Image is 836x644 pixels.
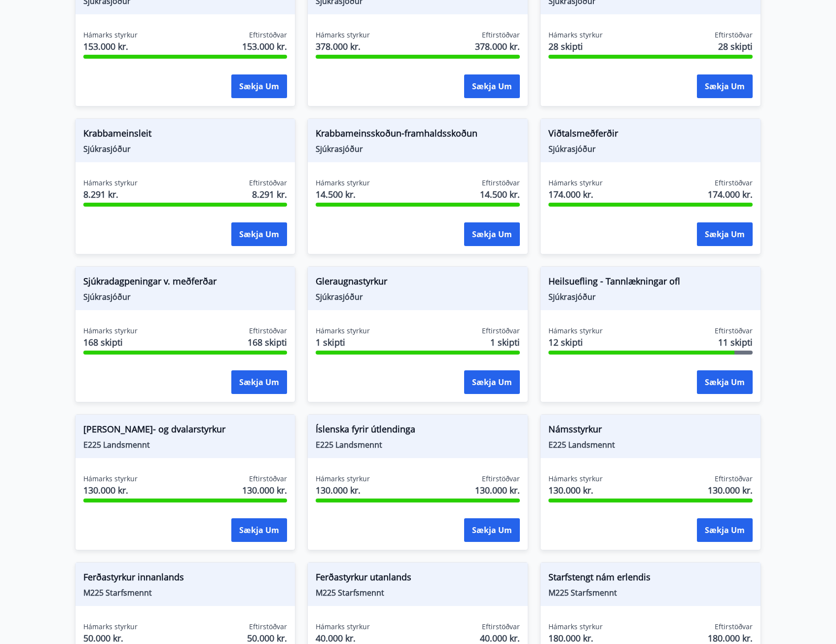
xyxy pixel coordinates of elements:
span: Eftirstöðvar [482,30,520,40]
span: Krabbameinsskoðun-framhaldsskoðun [316,127,520,143]
span: E225 Landsmennt [83,439,288,450]
span: Hámarks styrkur [316,178,370,188]
button: Sækja um [231,370,287,394]
span: Starfstengt nám erlendis [548,571,753,587]
span: [PERSON_NAME]- og dvalarstyrkur [83,423,288,439]
button: Sækja um [697,518,753,542]
span: Sjúkrasjóður [83,291,288,302]
span: 12 skipti [548,336,603,349]
span: Námsstyrkur [548,423,753,439]
span: 28 skipti [548,40,603,53]
button: Sækja um [697,74,753,98]
span: Sjúkrasjóður [548,291,753,302]
span: Eftirstöðvar [715,178,753,188]
span: Sjúkradagpeningar v. meðferðar [83,275,288,291]
span: 168 skipti [248,336,287,349]
span: 8.291 kr. [252,188,287,201]
span: 11 skipti [718,336,753,349]
span: Hámarks styrkur [83,30,138,40]
button: Sækja um [697,370,753,394]
span: M225 Starfsmennt [548,587,753,598]
button: Sækja um [231,222,287,246]
span: Eftirstöðvar [715,30,753,40]
span: Sjúkrasjóður [548,143,753,154]
span: 130.000 kr. [316,484,370,497]
span: 130.000 kr. [242,484,287,497]
button: Sækja um [464,518,520,542]
span: Íslenska fyrir útlendinga [316,423,520,439]
span: Viðtalsmeðferðir [548,127,753,143]
span: Eftirstöðvar [482,326,520,336]
span: E225 Landsmennt [316,439,520,450]
span: 153.000 kr. [83,40,138,53]
span: Hámarks styrkur [316,622,370,632]
span: Sjúkrasjóður [316,291,520,302]
button: Sækja um [464,222,520,246]
button: Sækja um [697,222,753,246]
button: Sækja um [464,370,520,394]
span: Hámarks styrkur [83,622,138,632]
span: Eftirstöðvar [249,178,287,188]
span: Eftirstöðvar [715,474,753,484]
button: Sækja um [464,74,520,98]
span: 130.000 kr. [83,484,138,497]
span: 174.000 kr. [548,188,603,201]
span: Sjúkrasjóður [316,143,520,154]
span: Eftirstöðvar [715,326,753,336]
span: 168 skipti [83,336,138,349]
span: Eftirstöðvar [482,474,520,484]
span: 14.500 kr. [316,188,370,201]
span: E225 Landsmennt [548,439,753,450]
span: Hámarks styrkur [316,326,370,336]
span: 1 skipti [316,336,370,349]
span: 130.000 kr. [708,484,753,497]
span: 130.000 kr. [475,484,520,497]
span: Eftirstöðvar [249,326,287,336]
span: Hámarks styrkur [548,622,603,632]
span: Eftirstöðvar [249,474,287,484]
span: Eftirstöðvar [482,622,520,632]
span: 130.000 kr. [548,484,603,497]
span: Ferðastyrkur innanlands [83,571,288,587]
span: 174.000 kr. [708,188,753,201]
span: Gleraugnastyrkur [316,275,520,291]
span: Ferðastyrkur utanlands [316,571,520,587]
span: Hámarks styrkur [83,178,138,188]
span: Hámarks styrkur [548,178,603,188]
span: 14.500 kr. [480,188,520,201]
span: Sjúkrasjóður [83,143,288,154]
span: Krabbameinsleit [83,127,288,143]
span: M225 Starfsmennt [316,587,520,598]
span: M225 Starfsmennt [83,587,288,598]
span: Hámarks styrkur [83,326,138,336]
span: Hámarks styrkur [316,30,370,40]
span: Heilsuefling - Tannlækningar ofl [548,275,753,291]
span: Hámarks styrkur [548,326,603,336]
span: Eftirstöðvar [482,178,520,188]
span: 378.000 kr. [475,40,520,53]
span: 378.000 kr. [316,40,370,53]
span: Eftirstöðvar [249,622,287,632]
span: Eftirstöðvar [249,30,287,40]
span: Eftirstöðvar [715,622,753,632]
span: 8.291 kr. [83,188,138,201]
span: 153.000 kr. [242,40,287,53]
span: 28 skipti [718,40,753,53]
button: Sækja um [231,74,287,98]
span: 1 skipti [490,336,520,349]
span: Hámarks styrkur [83,474,138,484]
span: Hámarks styrkur [548,30,603,40]
button: Sækja um [231,518,287,542]
span: Hámarks styrkur [316,474,370,484]
span: Hámarks styrkur [548,474,603,484]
